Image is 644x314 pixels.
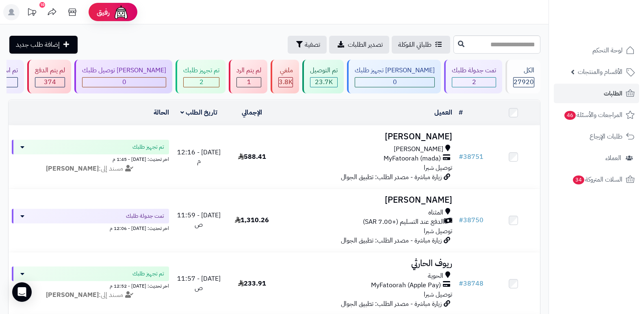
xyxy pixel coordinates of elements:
a: طلبات الإرجاع [554,127,639,146]
button: تصفية [288,36,327,54]
img: logo-2.png [589,7,636,24]
div: اخر تحديث: [DATE] - 1:45 م [12,154,169,163]
a: تاريخ الطلب [180,108,217,117]
span: تصدير الطلبات [348,40,383,50]
h3: [PERSON_NAME] [282,195,453,205]
div: [PERSON_NAME] تجهيز طلبك [355,66,435,75]
a: #38750 [459,215,484,225]
a: إضافة طلب جديد [9,36,78,54]
a: لم يتم الرد 1 [227,60,269,93]
a: الحالة [154,108,169,117]
a: الكل27920 [504,60,542,93]
div: تمت جدولة طلبك [452,66,496,75]
span: تم تجهيز طلبك [132,270,164,278]
span: طلبات الإرجاع [590,131,622,142]
span: الأقسام والمنتجات [578,66,622,78]
span: 1,310.26 [235,215,269,225]
span: 46 [564,110,577,120]
div: الكل [513,66,534,75]
span: المراجعات والأسئلة [564,109,622,121]
span: تمت جدولة طلبك [126,212,164,220]
a: # [459,108,463,117]
a: الإجمالي [242,108,262,117]
span: الدفع عند التسليم (+7.00 SAR) [363,217,444,227]
div: لم يتم الرد [236,66,261,75]
h3: [PERSON_NAME] [282,132,453,141]
strong: [PERSON_NAME] [46,164,99,173]
strong: [PERSON_NAME] [46,290,99,300]
span: زيارة مباشرة - مصدر الطلب: تطبيق الجوال [341,299,442,309]
a: الطلبات [554,84,639,103]
span: تصفية [305,40,320,50]
a: العميل [434,108,452,117]
a: لوحة التحكم [554,41,639,60]
a: العملاء [554,148,639,168]
span: تم تجهيز طلبك [132,143,164,151]
span: [DATE] - 11:57 ص [177,274,221,293]
a: [PERSON_NAME] تجهيز طلبك 0 [345,60,442,93]
div: 23693 [310,78,337,87]
span: 588.41 [238,152,266,162]
img: ai-face.png [113,4,129,20]
div: 2 [184,78,219,87]
span: لوحة التحكم [592,45,622,56]
a: تمت جدولة طلبك 2 [442,60,504,93]
a: المراجعات والأسئلة46 [554,105,639,125]
span: 0 [393,77,397,87]
span: المثناه [428,208,443,217]
span: # [459,152,463,162]
span: الطلبات [604,88,622,99]
div: اخر تحديث: [DATE] - 12:06 م [12,223,169,232]
div: لم يتم الدفع [35,66,65,75]
span: MyFatoorah (Apple Pay) [371,281,441,290]
h3: ريوف الحارثي [282,259,453,268]
span: [DATE] - 11:59 ص [177,210,221,230]
span: 2 [199,77,204,87]
a: ملغي 3.8K [269,60,301,93]
span: 3.8K [279,77,293,87]
div: 0 [355,78,434,87]
span: 27920 [514,77,534,87]
span: 2 [472,77,476,87]
span: 374 [44,77,56,87]
a: #38751 [459,152,484,162]
div: 374 [35,78,65,87]
div: [PERSON_NAME] توصيل طلبك [82,66,166,75]
div: Open Intercom Messenger [12,282,32,302]
a: تحديثات المنصة [22,4,42,22]
a: السلات المتروكة34 [554,170,639,189]
a: تصدير الطلبات [329,36,389,54]
div: ملغي [278,66,293,75]
span: رفيق [97,7,110,17]
span: 0 [122,77,126,87]
span: زيارة مباشرة - مصدر الطلب: تطبيق الجوال [341,236,442,245]
span: 1 [247,77,251,87]
span: # [459,215,463,225]
span: 34 [572,175,585,185]
div: 3848 [279,78,293,87]
span: 23.7K [315,77,333,87]
span: MyFatoorah (mada) [384,154,441,163]
span: السلات المتروكة [572,174,622,185]
div: مسند إلى: [6,290,175,300]
span: 233.91 [238,279,266,288]
a: تم تجهيز طلبك 2 [174,60,227,93]
span: زيارة مباشرة - مصدر الطلب: تطبيق الجوال [341,172,442,182]
div: 0 [82,78,166,87]
span: العملاء [605,152,621,164]
span: توصيل شبرا [424,226,452,236]
span: توصيل شبرا [424,290,452,299]
div: تم التوصيل [310,66,338,75]
a: تم التوصيل 23.7K [301,60,345,93]
span: [PERSON_NAME] [394,145,443,154]
span: # [459,279,463,288]
span: توصيل شبرا [424,163,452,173]
div: مسند إلى: [6,164,175,173]
span: طلباتي المُوكلة [398,40,432,50]
a: #38748 [459,279,484,288]
div: تم تجهيز طلبك [183,66,219,75]
a: طلباتي المُوكلة [392,36,450,54]
div: 1 [237,78,261,87]
a: [PERSON_NAME] توصيل طلبك 0 [73,60,174,93]
span: الحوية [428,271,443,281]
